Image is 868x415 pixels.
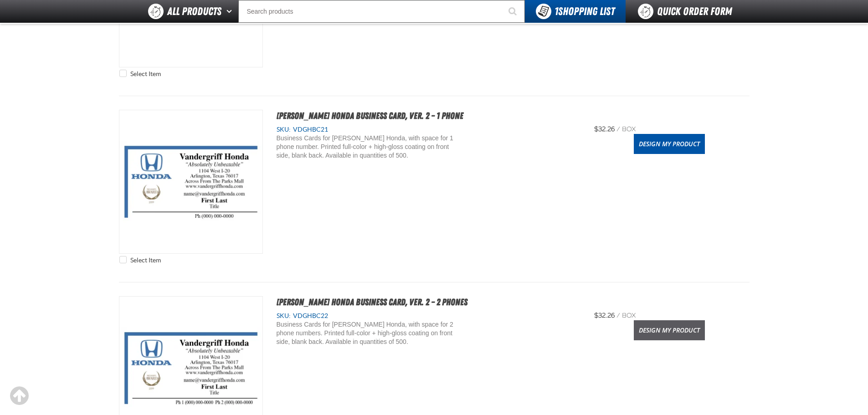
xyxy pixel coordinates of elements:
[9,386,29,406] div: Scroll to the top
[616,125,620,133] span: /
[634,320,705,340] a: Design My Product
[119,256,161,265] label: Select Item
[277,297,467,307] a: [PERSON_NAME] Honda Business Card, Ver. 2 – 2 Phones
[634,134,705,154] a: Design My Product
[167,3,221,20] span: All Products
[622,312,636,319] span: box
[277,125,577,134] div: SKU:
[119,70,161,78] label: Select Item
[119,70,127,77] input: Select Item
[277,110,463,121] a: [PERSON_NAME] Honda Business Card, Ver. 2 – 1 Phone
[291,126,328,133] span: VDGHBC21
[594,312,615,319] span: $32.26
[555,5,615,18] span: Shopping List
[555,5,558,18] strong: 1
[119,110,262,253] img: Vandergriff Honda Business Card, Ver. 2 – 1 Phone
[594,125,615,133] span: $32.26
[119,256,127,263] input: Select Item
[277,320,457,346] div: Business Cards for [PERSON_NAME] Honda, with space for 2 phone numbers. Printed full-color + high...
[616,312,620,319] span: /
[277,312,577,320] div: SKU:
[119,110,262,253] : View Details of the Vandergriff Honda Business Card, Ver. 2 – 1 Phone
[622,125,636,133] span: box
[277,134,457,160] div: Business Cards for [PERSON_NAME] Honda, with space for 1 phone number. Printed full-color + high-...
[291,312,328,319] span: VDGHBC22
